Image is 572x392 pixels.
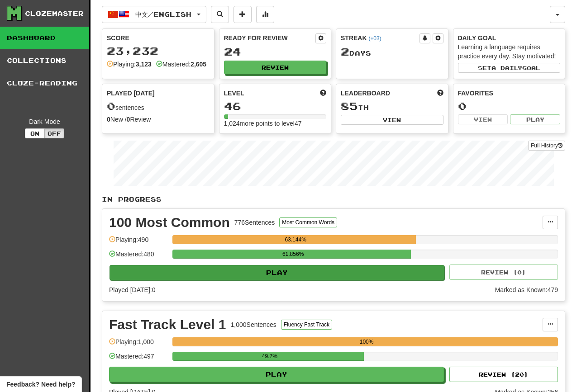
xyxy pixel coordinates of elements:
[175,337,558,346] div: 100%
[256,6,274,23] button: More stats
[224,46,327,57] div: 24
[175,235,416,244] div: 63.144%
[175,352,364,361] div: 49.7%
[224,100,327,112] div: 46
[224,89,244,98] span: Level
[191,61,206,68] strong: 2,605
[224,33,316,43] div: Ready for Review
[109,286,155,293] span: Played [DATE]: 0
[341,99,358,112] span: 85
[109,352,168,367] div: Mastered: 497
[6,380,75,389] span: Open feedback widget
[44,128,64,138] button: Off
[341,45,349,58] span: 2
[135,10,191,18] span: 中文 / English
[231,320,276,329] div: 1,000 Sentences
[458,114,508,124] button: View
[107,33,210,43] div: Score
[449,367,558,382] button: Review (20)
[136,61,152,68] strong: 3,123
[279,217,337,227] button: Most Common Words
[528,141,565,151] a: Full History
[107,45,210,57] div: 23,232
[102,195,565,204] p: In Progress
[234,218,275,227] div: 776 Sentences
[458,100,561,112] div: 0
[449,264,558,280] button: Review (0)
[341,33,419,43] div: Streak
[109,250,168,264] div: Mastered: 480
[25,128,45,138] button: On
[107,99,115,112] span: 0
[107,89,155,98] span: Played [DATE]
[127,116,130,123] strong: 0
[110,265,444,280] button: Play
[368,35,381,42] a: (+03)
[107,116,110,123] strong: 0
[341,46,443,58] div: Day s
[7,117,82,126] div: Dark Mode
[341,115,443,125] button: View
[320,89,326,98] span: Score more points to level up
[25,9,84,18] div: Clozemaster
[109,216,230,229] div: 100 Most Common
[109,235,168,250] div: Playing: 490
[102,6,206,23] button: 中文/English
[458,43,561,61] div: Learning a language requires practice every day. Stay motivated!
[107,115,210,124] div: New / Review
[510,114,560,124] button: Play
[224,119,327,128] div: 1,024 more points to level 47
[458,63,561,73] button: Seta dailygoal
[341,89,390,98] span: Leaderboard
[175,250,411,259] div: 61.856%
[109,318,226,331] div: Fast Track Level 1
[109,367,444,382] button: Play
[341,100,443,112] div: th
[107,100,210,112] div: sentences
[495,285,558,294] div: Marked as Known: 479
[211,6,229,23] button: Search sentences
[109,337,168,352] div: Playing: 1,000
[491,65,522,71] span: a daily
[156,60,206,69] div: Mastered:
[234,6,252,23] button: Add sentence to collection
[224,61,327,74] button: Review
[281,320,332,330] button: Fluency Fast Track
[437,89,443,98] span: This week in points, UTC
[458,33,561,43] div: Daily Goal
[107,60,152,69] div: Playing:
[458,89,561,98] div: Favorites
